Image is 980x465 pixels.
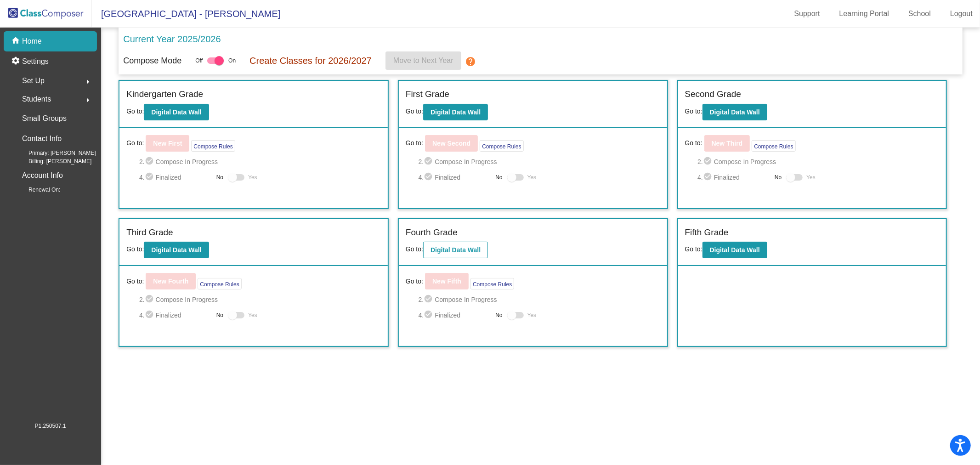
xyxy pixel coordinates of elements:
label: Second Grade [685,88,742,101]
span: Go to: [685,108,702,115]
span: Renewal On: [14,186,60,194]
mat-icon: check_circle [145,172,156,183]
span: Yes [806,172,816,183]
button: Digital Data Wall [423,242,488,258]
b: Digital Data Wall [710,246,760,254]
b: Digital Data Wall [151,246,201,254]
a: School [901,6,938,21]
button: Digital Data Wall [144,242,209,258]
p: Home [22,36,42,47]
b: New Second [432,140,470,147]
p: Create Classes for 2026/2027 [249,54,372,68]
b: New Fifth [432,278,461,285]
span: No [216,173,223,181]
mat-icon: help [465,56,476,67]
span: 4. Finalized [419,310,491,321]
span: 4. Finalized [419,172,491,183]
span: On [228,57,236,65]
span: 2. Compose In Progress [419,294,660,305]
mat-icon: arrow_right [82,76,93,87]
button: New Second [425,135,478,152]
span: Set Up [22,74,45,87]
label: Fifth Grade [685,226,729,239]
b: Digital Data Wall [431,246,481,254]
b: New First [153,140,182,147]
span: 4. Finalized [697,172,770,183]
a: Logout [943,6,980,21]
span: Yes [527,310,537,321]
mat-icon: check_circle [145,294,156,305]
label: Fourth Grade [406,226,458,239]
span: No [495,311,502,319]
p: Account Info [22,169,63,182]
span: Go to: [126,277,144,286]
mat-icon: check_circle [424,156,435,167]
p: Compose Mode [123,55,181,67]
span: No [775,173,782,181]
button: Compose Rules [470,278,514,289]
a: Learning Portal [832,6,897,21]
span: Primary: [PERSON_NAME] [14,149,96,157]
span: Go to: [126,245,144,253]
span: No [495,173,502,181]
span: 2. Compose In Progress [139,294,381,305]
span: Go to: [685,245,702,253]
button: Compose Rules [191,140,235,152]
button: New First [146,135,189,152]
span: 4. Finalized [139,310,212,321]
span: [GEOGRAPHIC_DATA] - [PERSON_NAME] [92,6,280,21]
button: New Fifth [425,273,469,289]
span: Go to: [406,245,423,253]
p: Current Year 2025/2026 [123,32,221,46]
p: Settings [22,56,49,67]
b: Digital Data Wall [431,108,481,116]
mat-icon: check_circle [703,172,714,183]
mat-icon: check_circle [703,156,714,167]
button: Compose Rules [480,140,523,152]
button: Compose Rules [752,140,795,152]
span: Go to: [406,108,423,115]
span: Yes [248,310,257,321]
span: Billing: [PERSON_NAME] [14,157,91,165]
b: New Fourth [153,278,188,285]
label: First Grade [406,88,449,101]
button: Compose Rules [198,278,241,289]
button: New Third [704,135,750,152]
span: Go to: [126,138,144,148]
span: Yes [527,172,537,183]
span: Move to Next Year [393,57,453,64]
span: 4. Finalized [139,172,212,183]
p: Small Groups [22,112,67,125]
mat-icon: home [11,36,22,47]
mat-icon: check_circle [424,310,435,321]
button: Digital Data Wall [702,104,767,120]
a: Support [787,6,827,21]
span: Go to: [685,138,702,148]
span: 2. Compose In Progress [419,156,660,167]
mat-icon: check_circle [424,172,435,183]
mat-icon: check_circle [145,156,156,167]
button: Digital Data Wall [144,104,209,120]
span: Off [195,57,203,65]
button: Digital Data Wall [423,104,488,120]
label: Kindergarten Grade [126,88,203,101]
mat-icon: arrow_right [82,95,93,106]
span: Go to: [406,138,423,148]
button: Digital Data Wall [702,242,767,258]
span: No [216,311,223,319]
mat-icon: settings [11,56,22,67]
mat-icon: check_circle [145,310,156,321]
span: 2. Compose In Progress [697,156,939,167]
span: 2. Compose In Progress [139,156,381,167]
span: Students [22,93,51,106]
b: New Third [712,140,743,147]
p: Contact Info [22,132,62,145]
span: Go to: [126,108,144,115]
button: New Fourth [146,273,196,289]
button: Move to Next Year [385,51,461,70]
span: Go to: [406,277,423,286]
span: Yes [248,172,257,183]
label: Third Grade [126,226,173,239]
b: Digital Data Wall [151,108,201,116]
b: Digital Data Wall [710,108,760,116]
